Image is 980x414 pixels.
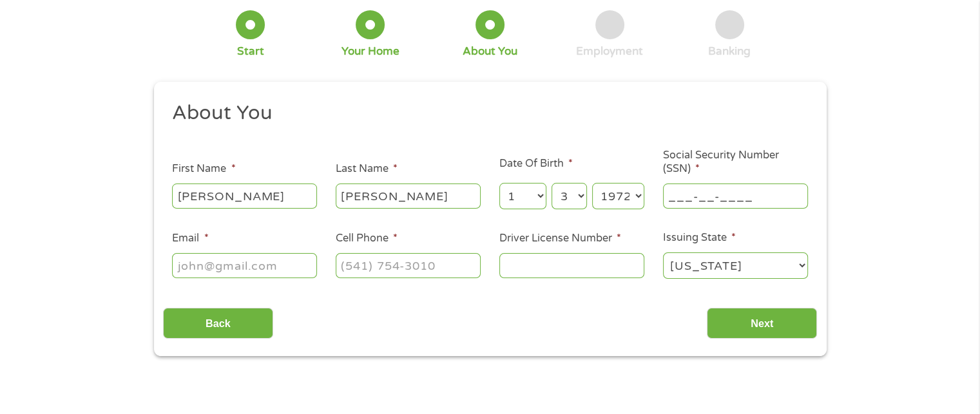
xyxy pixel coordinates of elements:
[172,253,317,278] input: john@gmail.com
[336,253,481,278] input: (541) 754-3010
[663,183,808,208] input: 078-05-1120
[172,183,317,208] input: John
[707,308,817,339] input: Next
[237,44,264,59] div: Start
[336,183,481,208] input: Smith
[172,162,235,176] label: First Name
[336,162,398,176] label: Last Name
[163,308,273,339] input: Back
[172,232,208,245] label: Email
[663,149,808,176] label: Social Security Number (SSN)
[663,231,736,245] label: Issuing State
[172,100,798,126] h2: About You
[463,44,517,59] div: About You
[499,232,621,245] label: Driver License Number
[708,44,751,59] div: Banking
[336,232,398,245] label: Cell Phone
[499,157,573,171] label: Date Of Birth
[576,44,643,59] div: Employment
[341,44,399,59] div: Your Home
